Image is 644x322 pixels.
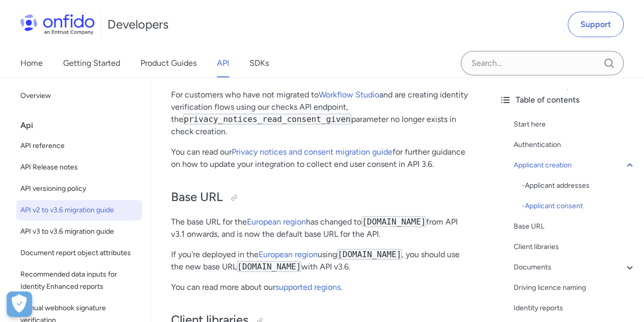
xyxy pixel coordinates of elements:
input: Onfido search input field [461,51,624,76]
a: Getting Started [63,49,120,78]
code: [DOMAIN_NAME] [237,261,301,272]
a: European region [247,217,306,227]
a: Support [568,12,624,37]
p: For customers who have not migrated to and are creating identity verification flows using our che... [171,89,471,138]
a: Applicant creation [514,159,636,171]
span: API v2 to v3.6 migration guide [20,204,138,216]
a: Privacy notices and consent migration guide [232,147,393,157]
img: Onfido Logo [20,14,95,35]
a: SDKs [249,49,269,78]
a: API Release notes [16,157,142,178]
div: Cookie Preferences [7,291,32,317]
span: Recommended data inputs for Identity Enhanced reports [20,268,138,293]
a: -Applicant addresses [522,180,636,192]
a: -Applicant consent [522,200,636,212]
span: Document report object attributes [20,247,138,259]
a: API [217,49,229,78]
a: API v2 to v3.6 migration guide [16,200,142,220]
a: Overview [16,86,142,106]
code: privacy_notices_read_consent_given [183,114,351,125]
a: validation error [395,69,449,79]
span: API Release notes [20,161,138,174]
p: You can read our for further guidance on how to update your integration to collect end user conse... [171,146,471,170]
a: Start here [514,118,636,131]
a: Authentication [514,139,636,151]
span: API reference [20,140,138,152]
code: [DOMAIN_NAME] [337,249,402,260]
a: Base URL [514,220,636,233]
div: Table of contents [499,94,636,106]
a: API v3 to v3.6 migration guide [16,221,142,242]
button: Open Preferences [7,291,32,317]
a: Recommended data inputs for Identity Enhanced reports [16,264,142,297]
a: Home [20,49,43,78]
a: Product Guides [141,49,197,78]
a: Identity reports [514,302,636,314]
span: API v3 to v3.6 migration guide [20,226,138,238]
span: API versioning policy [20,183,138,195]
a: Documents [514,261,636,274]
h2: Base URL [171,189,471,206]
div: - Applicant addresses [522,180,636,192]
a: Driving licence naming [514,282,636,294]
a: European region [259,250,318,259]
div: Api [20,115,146,136]
a: Client libraries [514,241,636,253]
a: supported regions [275,282,341,292]
a: API reference [16,136,142,156]
h1: Developers [107,16,169,33]
div: - Applicant consent [522,200,636,212]
p: You can read more about our . [171,281,471,293]
a: Document report object attributes [16,243,142,263]
p: If you're deployed in the using , you should use the new base URL with API v3.6. [171,249,471,273]
span: Overview [20,90,138,102]
a: Workflow Studio [319,90,379,100]
code: [DOMAIN_NAME] [361,216,426,227]
a: API versioning policy [16,179,142,199]
p: The base URL for the has changed to from API v3.1 onwards, and is now the default base URL for th... [171,216,471,240]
